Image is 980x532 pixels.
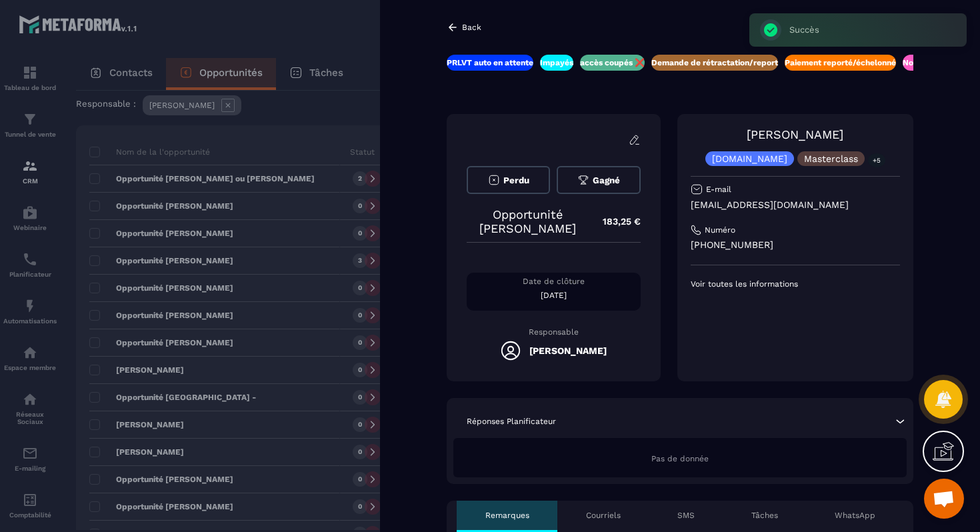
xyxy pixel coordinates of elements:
p: Demande de rétractation/report [651,57,778,68]
p: SMS [677,510,695,521]
p: Paiement reporté/échelonné [785,57,896,68]
p: PRLVT auto en attente [447,57,533,68]
p: Responsable [467,327,641,337]
p: Courriels [586,510,621,521]
p: [EMAIL_ADDRESS][DOMAIN_NAME] [691,199,900,211]
h5: [PERSON_NAME] [529,345,607,356]
p: 183,25 € [589,209,641,235]
p: accès coupés ❌ [580,57,645,68]
p: Date de clôture [467,276,641,287]
button: Perdu [467,166,550,194]
a: [PERSON_NAME] [747,127,843,141]
button: Gagné [557,166,640,194]
span: Gagné [593,175,620,185]
p: Voir toutes les informations [691,279,900,289]
p: Tâches [751,510,778,521]
span: Perdu [503,175,529,185]
span: Pas de donnée [651,454,709,463]
p: +5 [868,153,885,167]
p: Opportunité [PERSON_NAME] [467,207,589,235]
p: Masterclass [804,154,858,163]
p: Back [462,23,481,32]
p: Impayés [540,57,573,68]
p: [DATE] [467,290,641,301]
a: Ouvrir le chat [924,479,964,519]
p: WhatsApp [835,510,875,521]
p: Remarques [485,510,529,521]
p: Numéro [705,225,735,235]
p: [PHONE_NUMBER] [691,239,900,251]
p: E-mail [706,184,731,195]
p: Nouveaux [903,57,941,68]
p: Réponses Planificateur [467,416,556,427]
p: [DOMAIN_NAME] [712,154,787,163]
